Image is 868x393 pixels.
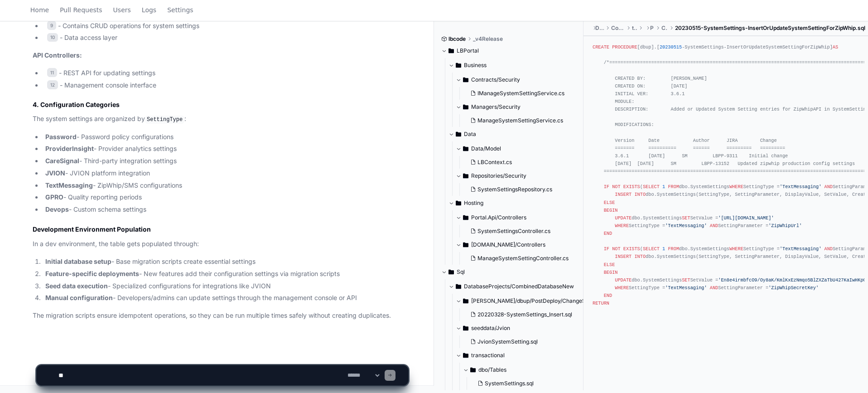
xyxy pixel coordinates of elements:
span: 12 [47,80,58,89]
button: SystemSettingsRepository.cs [467,183,571,196]
span: 1 [662,184,665,189]
li: - New features add their configuration settings via migration scripts [43,269,408,279]
strong: ProviderInsight [45,145,94,152]
span: ManageSystemSettingController.cs [477,255,569,262]
span: Pull Requests [60,7,102,13]
strong: Devops [45,205,69,213]
button: [PERSON_NAME]/dbup/PostDeploy/ChangeScripts [456,294,591,308]
span: Home [30,7,49,13]
li: - ZipWhip/SMS configurations [43,180,408,191]
button: seeddata/Jvion [456,321,591,335]
span: INTO [634,254,646,259]
div: [dbup].[ -SystemSettings-InsertOrUpdateSystemSettingForZipWhip] ( dbo.SystemSettings SettingType ... [593,44,859,315]
svg: Directory [463,323,468,334]
span: _v4Release [473,35,503,43]
p: In a dev environment, the table gets populated through: [33,239,408,249]
span: FROM [668,246,679,252]
span: IF [604,246,609,252]
button: [DOMAIN_NAME]/Controllers [456,238,577,252]
button: LBContext.cs [467,156,571,169]
span: lbcode [448,35,466,43]
button: LBPortal [441,44,577,58]
span: SELECT [643,184,660,189]
span: Settings [167,7,193,13]
span: '[URL][DOMAIN_NAME]' [718,215,774,221]
span: Users [113,7,131,13]
span: CombinedDatabaseNew [611,24,625,32]
span: 1 [662,246,665,252]
strong: JVION [45,169,65,177]
button: Portal.Api/Controllers [456,210,577,225]
code: SettingType [145,116,184,124]
span: IF [604,184,609,189]
strong: Seed data execution [45,282,108,290]
strong: Initial database setup [45,257,111,265]
span: EXISTS [623,184,640,189]
span: INSERT [615,192,632,197]
strong: API Controllers: [33,51,82,59]
span: CREATE [593,44,609,50]
li: - Developers/admins can update settings through the management console or API [43,293,408,303]
span: DatabaseProjects [595,24,604,32]
span: ELSE [604,199,615,205]
li: - Data access layer [43,33,408,43]
span: 'TextMessaging' [780,246,821,252]
button: DatabaseProjects/CombinedDatabaseNew [448,279,584,294]
p: The migration scripts ensure idempotent operations, so they can be run multiple times safely with... [33,311,408,321]
svg: Directory [448,267,454,277]
span: Sql [457,268,465,276]
span: EXISTS [623,246,640,252]
button: Hosting [448,196,577,210]
svg: Directory [463,143,468,154]
button: ManageSystemSettingService.cs [467,114,571,127]
span: SystemSettingsRepository.cs [477,186,552,193]
li: - JVION platform integration [43,168,408,179]
span: DatabaseProjects/CombinedDatabaseNew [464,283,574,290]
span: transactional [632,24,637,32]
span: SELECT [643,246,660,252]
strong: TextMessaging [45,181,93,189]
li: - Quality reporting periods [43,192,408,203]
span: NOT [612,246,620,252]
span: PROCEDURE [612,44,637,50]
span: WHERE [615,285,629,291]
li: - Custom schema settings [43,204,408,215]
span: 'ZipWhipSecretKey' [768,285,819,291]
h2: Development Environment Population [33,225,408,234]
span: LBContext.cs [477,159,512,166]
span: 10 [47,33,58,42]
span: Logs [142,7,156,13]
span: ChangeScripts [661,24,668,32]
span: PostDeploy [650,24,654,32]
li: - Password policy configurations [43,132,408,142]
span: AND [824,184,832,189]
span: 11 [47,68,57,77]
button: Managers/Security [456,100,577,114]
span: IManageSystemSettingService.cs [477,90,564,97]
svg: Directory [463,170,468,181]
span: BEGIN [604,270,618,275]
li: - Contains CRUD operations for system settings [43,21,408,31]
li: - Third-party integration settings [43,156,408,166]
li: - Base migration scripts create essential settings [43,257,408,267]
span: SystemSettingsController.cs [477,228,550,235]
button: Repositories/Security [456,169,577,183]
li: - Specialized configurations for integrations like JVION [43,281,408,291]
button: Business [448,58,577,73]
span: seeddata/Jvion [471,325,510,332]
span: 'TextMessaging' [665,223,707,228]
span: 'TextMessaging' [780,184,821,189]
span: END [604,231,612,236]
svg: Directory [463,102,468,112]
strong: Feature-specific deployments [45,270,139,277]
span: NOT [612,184,620,189]
span: 9 [47,21,56,30]
span: Business [464,62,487,69]
span: Hosting [464,199,483,207]
strong: Password [45,133,77,141]
span: AND [710,223,718,228]
p: The system settings are organized by : [33,114,408,125]
span: ELSE [604,262,615,267]
span: AND [824,246,832,252]
svg: Directory [456,60,461,71]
